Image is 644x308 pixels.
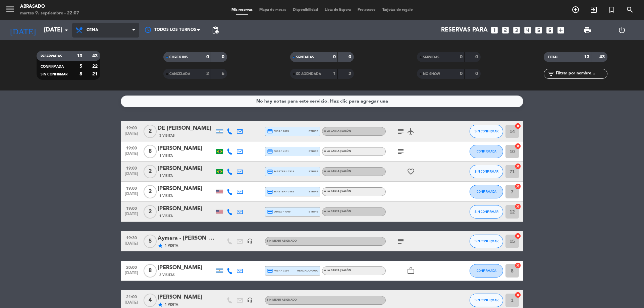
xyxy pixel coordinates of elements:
[158,204,215,213] div: [PERSON_NAME]
[123,164,140,172] span: 19:00
[222,71,226,76] strong: 6
[545,26,554,35] i: looks_6
[159,153,173,159] span: 1 Visita
[5,4,15,16] button: menu
[5,23,41,38] i: [DATE]
[79,72,82,76] strong: 8
[206,71,209,76] strong: 2
[267,169,294,175] span: master * 7918
[470,165,503,178] button: SIN CONFIRMAR
[144,185,157,198] span: 2
[158,302,163,307] i: star
[515,262,521,269] i: cancel
[123,293,140,300] span: 21:00
[165,302,178,307] span: 1 Visita
[267,148,273,155] i: credit_card
[123,271,140,279] span: [DATE]
[267,209,273,215] i: credit_card
[515,203,521,210] i: cancel
[475,298,498,302] span: SIN CONFIRMAR
[441,27,488,34] span: Reservas para
[626,6,634,14] i: search
[397,127,405,135] i: subject
[267,169,273,175] i: credit_card
[123,241,140,249] span: [DATE]
[475,71,479,76] strong: 0
[333,71,336,76] strong: 1
[475,239,498,243] span: SIN CONFIRMAR
[470,185,503,198] button: CONFIRMADA
[475,55,479,59] strong: 0
[477,269,496,272] span: CONFIRMADA
[348,71,353,76] strong: 2
[267,128,273,134] i: credit_card
[475,129,498,133] span: SIN CONFIRMAR
[41,55,62,58] span: RESERVADAS
[41,73,67,76] span: SIN CONFIRMAR
[309,189,318,194] span: stripe
[159,193,173,199] span: 1 Visita
[79,64,82,69] strong: 5
[267,209,290,215] span: amex * 7009
[584,55,589,59] strong: 13
[348,55,353,59] strong: 0
[267,268,289,274] span: visa * 7194
[296,72,321,76] span: RE AGENDADA
[397,147,405,156] i: subject
[62,26,70,34] i: arrow_drop_down
[501,26,510,35] i: looks_two
[123,172,140,179] span: [DATE]
[309,169,318,174] span: stripe
[159,133,175,138] span: 3 Visitas
[144,205,157,219] span: 2
[159,173,173,179] span: 1 Visita
[144,264,157,278] span: 8
[407,168,415,176] i: favorite_border
[267,189,273,195] i: credit_card
[267,189,294,195] span: master * 7462
[460,55,463,59] strong: 0
[515,123,521,129] i: cancel
[324,210,351,213] span: A la carta | Salón
[5,4,15,14] i: menu
[206,55,209,59] strong: 0
[123,212,140,220] span: [DATE]
[470,235,503,248] button: SIN CONFIRMAR
[247,297,253,303] i: headset_mic
[477,190,496,193] span: CONFIRMADA
[608,6,616,14] i: turned_in_not
[123,192,140,199] span: [DATE]
[256,8,289,12] span: Mapa de mesas
[169,56,188,59] span: CHECK INS
[354,8,379,12] span: Pre-acceso
[423,72,440,76] span: NO SHOW
[267,240,297,242] span: Sin menú asignado
[256,98,388,105] div: No hay notas para este servicio. Haz clic para agregar una
[475,170,498,173] span: SIN CONFIRMAR
[475,210,498,213] span: SIN CONFIRMAR
[321,8,354,12] span: Lista de Espera
[123,184,140,192] span: 19:00
[296,56,314,59] span: SENTADAS
[324,190,351,193] span: A la carta | Salón
[470,125,503,138] button: SIN CONFIRMAR
[490,26,499,35] i: looks_one
[158,144,215,153] div: [PERSON_NAME]
[470,264,503,278] button: CONFIRMADA
[534,26,543,35] i: looks_5
[123,234,140,241] span: 19:30
[324,170,351,173] span: A la carta | Salón
[523,26,532,35] i: looks_4
[247,238,253,244] i: headset_mic
[123,151,140,159] span: [DATE]
[407,267,415,275] i: work_outline
[572,6,580,14] i: add_circle_outline
[407,127,415,135] i: airplanemode_active
[158,293,215,302] div: [PERSON_NAME]
[158,234,215,243] div: Aymara - [PERSON_NAME]
[470,205,503,219] button: SIN CONFIRMAR
[599,55,606,59] strong: 43
[41,65,64,68] span: CONFIRMADA
[267,148,289,155] span: visa * 4131
[123,263,140,271] span: 20:00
